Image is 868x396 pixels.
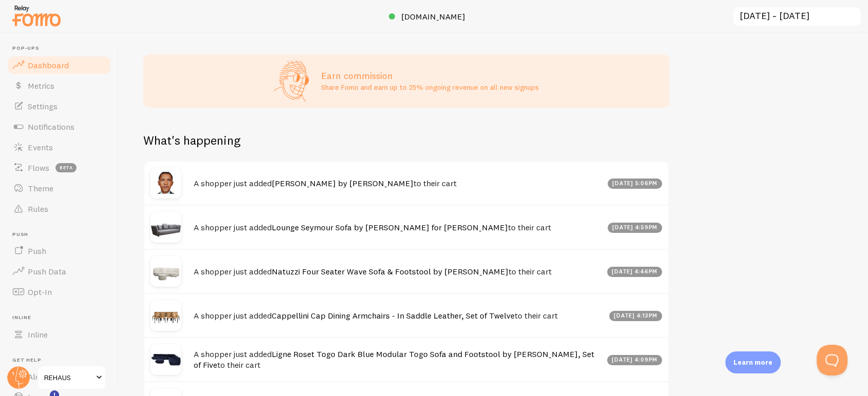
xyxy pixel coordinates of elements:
[321,70,539,82] h3: Earn commission
[194,178,601,189] h4: A shopper just added to their cart
[194,310,603,321] h4: A shopper just added to their cart
[817,345,847,375] iframe: Help Scout Beacon - Open
[6,96,112,116] a: Settings
[272,266,508,276] a: Natuzzi Four Seater Wave Sofa & Footstool by [PERSON_NAME]
[6,75,112,96] a: Metrics
[6,282,112,302] a: Opt-In
[37,365,106,390] a: REHAUS
[6,241,112,261] a: Push
[733,358,772,367] p: Learn more
[607,267,663,277] div: [DATE] 4:46pm
[607,355,663,365] div: [DATE] 4:09pm
[321,82,539,92] p: Share Fomo and earn up to 25% ongoing revenue on all new signups
[6,261,112,282] a: Push Data
[272,310,515,321] a: Cappellini Cap Dining Armchairs - In Saddle Leather, Set of Twelve
[6,324,112,345] a: Inline
[6,157,112,178] a: Flows beta
[28,163,49,173] span: Flows
[28,60,69,70] span: Dashboard
[28,81,54,91] span: Metrics
[28,287,52,297] span: Opt-In
[28,246,46,256] span: Push
[143,132,240,148] h2: What's happening
[11,3,62,29] img: fomo-relay-logo-orange.svg
[12,45,112,52] span: Pop-ups
[6,116,112,137] a: Notifications
[55,163,77,172] span: beta
[194,349,601,370] h4: A shopper just added to their cart
[28,266,66,276] span: Push Data
[194,222,601,233] h4: A shopper just added to their cart
[272,222,508,232] a: Lounge Seymour Sofa by [PERSON_NAME] for [PERSON_NAME]
[44,371,93,384] span: REHAUS
[272,178,413,188] a: [PERSON_NAME] by [PERSON_NAME]
[609,311,663,321] div: [DATE] 4:13pm
[12,314,112,321] span: Inline
[28,329,48,340] span: Inline
[6,199,112,219] a: Rules
[6,137,112,157] a: Events
[28,122,74,132] span: Notifications
[12,357,112,364] span: Get Help
[608,179,663,189] div: [DATE] 5:06pm
[28,101,58,111] span: Settings
[194,266,601,277] h4: A shopper just added to their cart
[608,223,663,233] div: [DATE] 4:59pm
[12,231,112,238] span: Push
[28,204,48,214] span: Rules
[28,183,53,193] span: Theme
[194,349,594,370] a: Ligne Roset Togo Dark Blue Modular Togo Sofa and Footstool by [PERSON_NAME], Set of Five
[6,55,112,75] a: Dashboard
[725,351,781,373] div: Learn more
[28,142,53,152] span: Events
[6,178,112,199] a: Theme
